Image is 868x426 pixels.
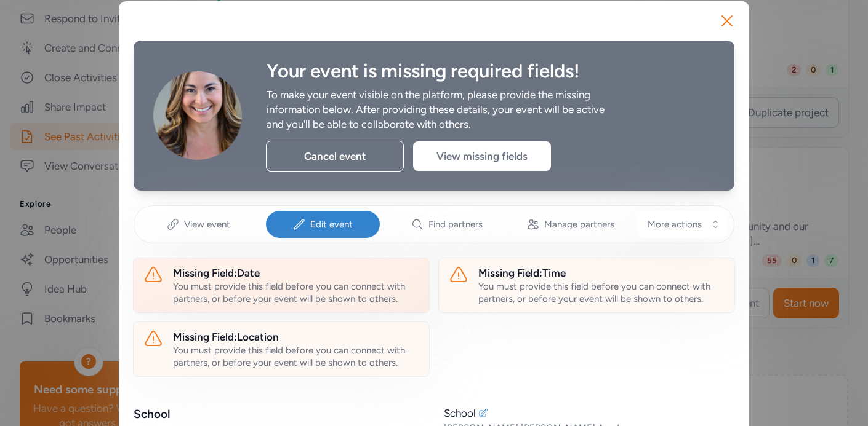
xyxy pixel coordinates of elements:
[153,71,242,160] img: Avatar
[173,266,419,280] div: Missing Field: Date
[638,211,726,238] button: More actions
[544,218,614,231] span: Manage partners
[438,258,735,313] a: Missing Field:TimeYou must provide this field before you can connect with partners, or before you...
[267,87,621,132] div: To make your event visible on the platform, please provide the missing information below. After p...
[428,218,483,231] span: Find partners
[267,60,715,82] div: Your event is missing required fields!
[266,141,404,172] div: Cancel event
[173,344,419,369] div: You must provide this field before you can connect with partners, or before your event will be sh...
[173,329,419,344] div: Missing Field: Location
[648,218,702,231] span: More actions
[133,321,430,377] a: Missing Field:LocationYou must provide this field before you can connect with partners, or before...
[310,218,353,231] span: Edit event
[184,218,230,231] span: View event
[478,280,725,305] div: You must provide this field before you can connect with partners, or before your event will be sh...
[478,266,725,280] div: Missing Field: Time
[133,258,430,313] a: Missing Field:DateYou must provide this field before you can connect with partners, or before you...
[444,406,476,420] div: School
[413,141,551,171] div: View missing fields
[134,406,424,423] div: School
[173,280,419,305] div: You must provide this field before you can connect with partners, or before your event will be sh...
